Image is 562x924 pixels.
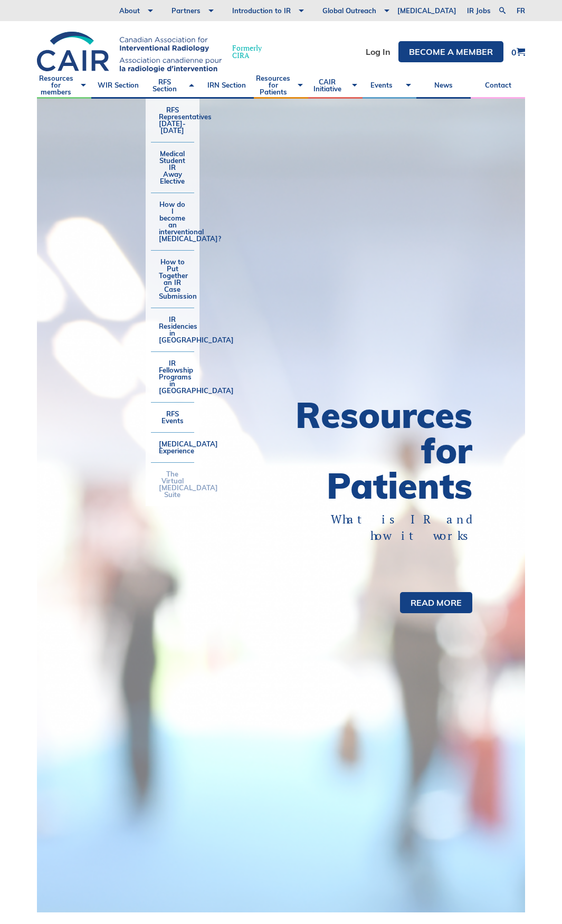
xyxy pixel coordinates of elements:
[151,142,195,193] a: Medical Student IR Away Elective
[471,72,525,99] a: Contact
[281,397,473,503] h1: Resources for Patients
[517,7,525,14] a: fr
[318,511,473,544] p: What is IR and how it works
[151,251,195,308] a: How to Put Together an IR Case Submission
[151,352,195,402] a: IR Fellowship Programs in [GEOGRAPHIC_DATA]
[199,72,254,99] a: IRN Section
[416,72,471,99] a: News
[151,193,195,250] a: How do I become an interventional [MEDICAL_DATA]?
[37,32,222,72] img: CIRA
[151,308,195,351] a: IR Residencies in [GEOGRAPHIC_DATA]
[151,99,195,142] a: RFS Representatives [DATE]-[DATE]
[308,72,363,99] a: CAIR Initiative
[37,72,91,99] a: Resources for members
[37,32,272,72] a: FormerlyCIRA
[400,592,472,613] a: Read more
[151,433,195,462] a: [MEDICAL_DATA] Experience
[146,72,200,99] a: RFS Section
[232,44,262,59] span: Formerly CIRA
[151,403,195,432] a: RFS Events
[151,463,195,506] a: The Virtual [MEDICAL_DATA] Suite
[91,72,146,99] a: WIR Section
[254,72,308,99] a: Resources for Patients
[511,47,525,56] a: 0
[398,41,503,62] a: Become a member
[363,72,417,99] a: Events
[366,47,390,56] a: Log In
